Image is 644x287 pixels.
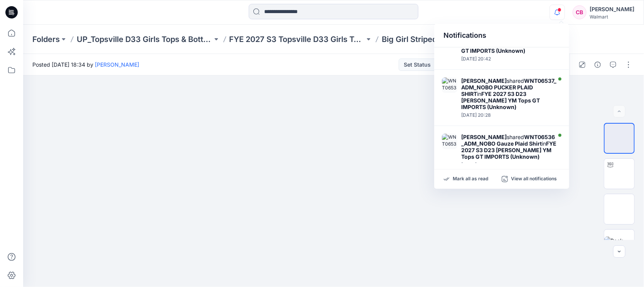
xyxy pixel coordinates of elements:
div: Friday, September 19, 2025 20:28 [461,112,557,118]
a: [PERSON_NAME] [95,61,139,68]
div: Friday, September 19, 2025 20:42 [461,56,557,62]
div: Friday, September 19, 2025 20:13 [461,162,557,168]
strong: [PERSON_NAME] [461,134,507,140]
p: Big Girl Striped Holey Sweater [382,34,493,45]
div: Notifications [434,24,569,47]
strong: WNT06537_ADM_NOBO PUCKER PLAID SHIRT [461,77,556,97]
a: UP_Topsville D33 Girls Tops & Bottoms [77,34,212,45]
img: WNT06536_ADM_NOBO Gauze Plaid Shirt [442,134,457,149]
strong: WNT06536_ADM_NOBO Gauze Plaid Shirt [461,134,555,147]
div: shared in [461,134,557,160]
img: WNT06537_ADM_NOBO PUCKER PLAID SHIRT [442,77,457,93]
strong: FYE 2027 S3 D23 [PERSON_NAME] YM Tops GT IMPORTS (Unknown) [461,140,556,160]
div: Walmart [590,14,634,20]
strong: FYE 2027 S3 D23 [PERSON_NAME] YM Tops GT IMPORTS (Unknown) [461,91,540,110]
strong: [PERSON_NAME] [461,77,507,84]
p: View all notifications [511,176,557,183]
div: CB [573,5,587,19]
div: [PERSON_NAME] [590,5,634,14]
img: Back Ghost [604,237,634,253]
span: Posted [DATE] 18:34 by [32,60,139,69]
div: shared in [461,77,557,110]
a: FYE 2027 S3 Topsville D33 Girls Tops [229,34,365,45]
button: Details [592,59,604,71]
p: Mark all as read [453,176,488,183]
a: Folders [32,34,60,45]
